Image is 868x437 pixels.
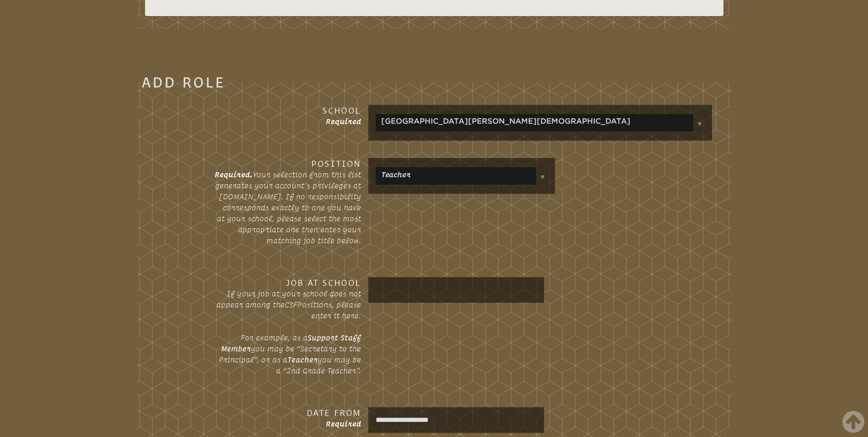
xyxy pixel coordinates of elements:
strong: Support Staff Member [221,333,361,353]
h3: Date From [215,407,361,418]
span: Required [326,420,361,428]
h3: Position [215,158,361,169]
span: Required. [215,170,253,179]
strong: Teacher [287,355,318,364]
a: [GEOGRAPHIC_DATA][PERSON_NAME][DEMOGRAPHIC_DATA] [377,114,631,129]
legend: Add Role [141,76,226,87]
a: Teacher [377,167,410,182]
p: If your job at your school does not appear among the Positions, please enter it here. For example... [215,288,361,376]
span: CSF [285,300,297,309]
p: Your selection from this list generates your account’s privileges at [DOMAIN_NAME]. If no respons... [215,169,361,246]
h3: School [215,105,361,116]
h3: Job at School [215,277,361,288]
span: Required [326,117,361,126]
